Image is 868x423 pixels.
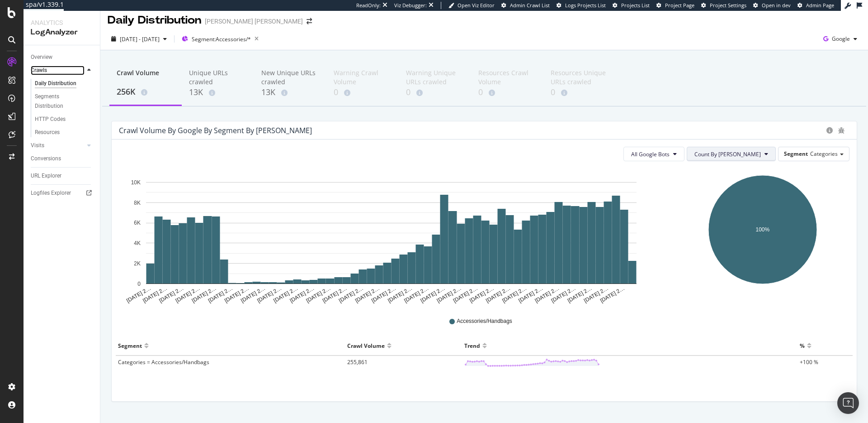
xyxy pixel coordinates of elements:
[710,2,746,9] span: Project Settings
[35,79,76,88] div: Daily Distribution
[677,168,848,304] svg: A chart.
[551,68,609,87] div: Resources Unique URLs crawled
[406,87,464,98] div: 0
[820,32,861,46] button: Google
[31,66,85,75] a: Crawls
[261,87,319,98] div: 13K
[261,68,319,87] div: New Unique URLs crawled
[565,2,606,9] span: Logs Projects List
[464,338,480,353] div: Trend
[347,338,385,353] div: Crawl Volume
[621,2,650,9] span: Projects List
[35,79,94,88] a: Daily Distribution
[31,188,94,198] a: Logfiles Explorer
[31,53,94,62] a: Overview
[448,2,495,9] a: Open Viz Editor
[35,92,94,111] a: Segments Distribution
[118,358,209,366] span: Categories = Accessories/Handbags
[31,154,61,163] div: Conversions
[457,317,512,325] span: Accessories/Handbags
[810,150,838,158] span: Categories
[31,141,44,150] div: Visits
[701,2,746,9] a: Project Settings
[784,150,808,158] span: Segment
[613,2,650,9] a: Projects List
[334,87,392,98] div: 0
[134,260,141,267] text: 2K
[478,87,536,98] div: 0
[31,154,94,163] a: Conversions
[35,128,94,137] a: Resources
[557,2,606,9] a: Logs Projects List
[134,240,141,246] text: 4K
[347,358,368,366] span: 255,861
[656,2,694,9] a: Project Page
[510,2,550,9] span: Admin Crawl List
[623,147,684,161] button: All Google Bots
[800,338,805,353] div: %
[31,53,52,62] div: Overview
[551,87,609,98] div: 0
[119,168,664,304] svg: A chart.
[189,68,247,87] div: Unique URLs crawled
[118,338,142,353] div: Segment
[31,141,85,150] a: Visits
[35,128,60,137] div: Resources
[31,171,94,181] a: URL Explorer
[762,2,791,9] span: Open in dev
[837,392,859,414] div: Open Intercom Messenger
[478,68,536,87] div: Resources Crawl Volume
[356,2,381,9] div: ReadOnly:
[119,126,312,135] div: Crawl Volume by google by Segment by [PERSON_NAME]
[35,92,85,111] div: Segments Distribution
[117,86,175,98] div: 256K
[137,281,141,287] text: 0
[797,2,834,9] a: Admin Page
[694,150,761,158] span: Count By Day
[832,35,850,43] span: Google
[665,2,694,9] span: Project Page
[178,32,262,46] button: Segment:Accessories/*
[31,27,93,38] div: LogAnalyzer
[687,147,776,161] button: Count By [PERSON_NAME]
[458,2,495,9] span: Open Viz Editor
[134,220,141,226] text: 6K
[826,127,833,134] div: circle-info
[31,66,47,75] div: Crawls
[189,87,247,98] div: 13K
[131,179,141,186] text: 10K
[35,115,94,124] a: HTTP Codes
[307,18,312,24] div: arrow-right-arrow-left
[31,171,61,181] div: URL Explorer
[631,150,670,158] span: All Google Bots
[334,68,392,87] div: Warning Crawl Volume
[838,127,845,134] div: bug
[406,68,464,87] div: Warning Unique URLs crawled
[108,32,170,46] button: [DATE] - [DATE]
[117,68,175,86] div: Crawl Volume
[31,18,93,27] div: Analytics
[192,35,251,43] span: Segment: Accessories/*
[35,115,66,124] div: HTTP Codes
[205,17,303,26] div: [PERSON_NAME] [PERSON_NAME]
[394,2,427,9] div: Viz Debugger:
[108,13,201,28] div: Daily Distribution
[800,358,818,366] span: +100 %
[806,2,834,9] span: Admin Page
[134,200,141,206] text: 8K
[753,2,791,9] a: Open in dev
[501,2,550,9] a: Admin Crawl List
[755,226,769,233] text: 100%
[120,35,160,43] span: [DATE] - [DATE]
[31,188,71,198] div: Logfiles Explorer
